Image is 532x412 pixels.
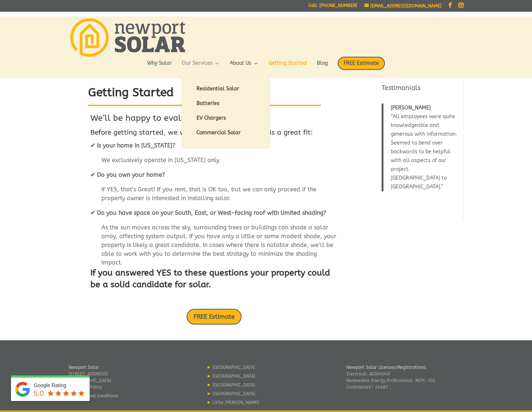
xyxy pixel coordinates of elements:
a: [GEOGRAPHIC_DATA] [213,382,255,387]
span: 5.0 [34,389,44,397]
a: Blog [317,61,328,73]
strong: Newport Solar [68,365,99,370]
a: Terms and Conditions [74,393,119,398]
h3: We’ll be happy to evaluate your property. [90,112,338,128]
a: [GEOGRAPHIC_DATA] [213,391,255,396]
a: [EMAIL_ADDRESS][DOMAIN_NAME] [364,3,442,8]
h4: Testimonials [382,83,459,96]
span: FREE Estimate [338,57,385,70]
a: [GEOGRAPHIC_DATA] [213,365,255,370]
strong: ✔ Do you have space on your South, East, or West-facing roof with limited shading? [90,209,326,216]
strong: ✔ Do you own your home? [90,171,165,178]
a: Commercial Solar [189,126,262,140]
strong: Getting Started [88,86,174,99]
blockquote: All employees were quite knowledgeable and generous with information. Seemed to bend over backwar... [382,104,459,191]
span: [PERSON_NAME] [391,105,431,111]
p: If YES, that’s Great! If you rent, that is OK too, but we can only proceed if the property owner ... [90,185,338,209]
a: Little [PERSON_NAME] [213,400,259,405]
a: Getting Started [269,61,307,73]
a: FREE Estimate [338,57,385,77]
p: Electrical: AC004943 Renewable Energy Professional: REPC-102 Contractors’: 24487 [346,364,435,390]
strong: If you answered YES to these questions your property could be a solid candidate for solar. [90,268,330,289]
a: EV Chargers [189,111,262,126]
a: Our Services [182,61,220,73]
strong: Newport Solar Licenses/Registrations: [346,365,427,370]
a: Batteries [189,96,262,111]
a: About Us [230,61,259,73]
a: [GEOGRAPHIC_DATA] [213,374,255,379]
img: Newport Solar | Solar Energy Optimized. [70,18,185,57]
div: Google Rating [34,382,86,389]
p: As the sun moves across the sky, surrounding trees or buildings can shade a solar array, affectin... [90,223,338,267]
a: Residential Solar [189,82,262,96]
strong: ✔ Is your home in [US_STATE]? [90,142,175,149]
p: We exclusively operate in [US_STATE] only. [90,156,338,171]
p: [STREET_ADDRESS] [GEOGRAPHIC_DATA] [68,364,119,384]
a: FREE Estimate [187,309,241,325]
a: Why Solar [147,61,172,73]
h4: Before getting started, we want to be sure that solar is a great fit: [90,128,338,141]
a: Call: [PHONE_NUMBER] [308,3,357,11]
